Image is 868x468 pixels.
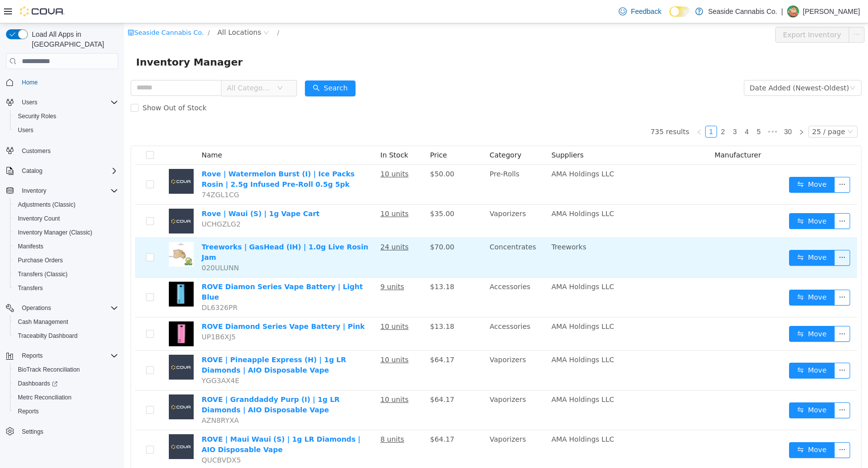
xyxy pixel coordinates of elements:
li: 5 [629,102,641,114]
i: icon: left [572,106,578,112]
span: Security Roles [18,112,56,120]
button: Inventory Count [10,212,122,226]
span: Reports [18,407,39,415]
li: 2 [593,102,605,114]
button: Inventory Manager (Classic) [10,226,122,239]
span: Users [22,98,37,106]
span: Reports [14,405,118,417]
a: ROVE | Granddaddy Purp (I) | 1g LR Diamonds | AIO Disposable Vape [77,372,216,390]
button: icon: ellipsis [710,227,726,242]
span: / [83,5,85,13]
span: $70.00 [306,220,330,228]
span: ••• [641,102,656,114]
span: DL6326PR [77,280,113,288]
li: Next Page [671,102,683,114]
li: Next 5 Pages [641,102,656,114]
u: 8 units [256,412,280,420]
span: $50.00 [306,147,330,155]
button: icon: ellipsis [710,419,726,435]
i: icon: down [725,62,731,69]
span: Settings [22,428,43,436]
button: icon: searchSearch [181,57,231,73]
u: 10 units [256,186,285,194]
span: Inventory [22,187,46,195]
img: ROVE | Maui Waui (S) | 1g LR Diamonds | AIO Disposable Vape placeholder [45,411,70,436]
img: Rove | Watermelon Burst (I) | Ice Packs Rosin | 2.5g Infused Pre-Roll 0.5g 5pk placeholder [45,146,70,170]
li: 735 results [526,102,565,114]
button: icon: ellipsis [724,3,740,19]
span: $64.17 [306,412,330,420]
button: Users [2,95,122,109]
button: icon: ellipsis [710,379,726,395]
a: Rove | Watermelon Burst (I) | Ice Packs Rosin | 2.5g Infused Pre-Roll 0.5g 5pk [77,147,230,165]
button: Inventory [2,184,122,198]
span: Name [77,128,98,136]
li: 30 [656,102,671,114]
span: Operations [22,304,51,312]
i: icon: down [723,105,729,112]
span: Home [22,78,38,86]
span: $13.18 [306,299,330,307]
u: 10 units [256,332,285,340]
li: 3 [605,102,617,114]
button: Security Roles [10,109,122,123]
span: Reports [22,352,43,360]
img: ROVE Diamon Series Vape Battery | Light Blue hero shot [45,258,70,283]
span: $35.00 [306,186,330,194]
span: Adjustments (Classic) [14,199,118,211]
td: Accessories [362,254,423,294]
button: Reports [18,350,47,362]
a: Inventory Count [14,213,64,225]
button: Reports [2,349,122,363]
button: icon: swapMove [665,227,711,242]
span: $64.17 [306,332,330,340]
span: AMA Holdings LLC [427,299,490,307]
a: ROVE | Pineapple Express (H) | 1g LR Diamonds | AIO Disposable Vape [77,332,222,351]
img: ROVE | Pineapple Express (H) | 1g LR Diamonds | AIO Disposable Vape placeholder [45,331,70,356]
td: Vaporizers [362,367,423,407]
a: 5 [629,103,640,114]
span: Transfers [18,284,43,292]
span: Adjustments (Classic) [18,201,75,209]
a: Inventory Manager (Classic) [14,227,96,238]
span: Treeworks [427,220,462,228]
a: Security Roles [14,110,60,122]
span: Transfers [14,282,118,294]
span: 020ULUNN [77,240,115,248]
i: icon: down [153,62,159,69]
a: Customers [18,145,55,157]
img: ROVE Diamond Series Vape Battery | Pink hero shot [45,298,70,323]
span: 74ZGL1CG [77,167,115,175]
button: Users [18,96,41,108]
span: Category [365,128,397,136]
span: Customers [22,147,51,155]
p: [PERSON_NAME] [803,5,860,17]
span: / [153,5,155,13]
img: Treeworks | GasHead (IH) | 1.0g Live Rosin Jam hero shot [45,219,70,243]
span: Inventory Manager (Classic) [18,229,92,236]
a: Treeworks | GasHead (IH) | 1.0g Live Rosin Jam [77,220,244,238]
span: Reports [18,350,118,362]
span: All Locations [93,3,137,14]
span: Manifests [18,242,43,250]
div: 25 / page [688,103,721,114]
span: YGG3AX4E [77,353,115,361]
span: In Stock [256,128,284,136]
span: Purchase Orders [14,254,118,266]
span: Users [14,124,118,136]
span: Users [18,96,118,108]
button: Metrc Reconciliation [10,390,122,404]
button: Catalog [18,165,46,177]
div: Date Added (Newest-Oldest) [626,57,725,72]
button: Adjustments (Classic) [10,198,122,212]
span: QUCBVDX5 [77,433,117,441]
a: Metrc Reconciliation [14,391,75,403]
button: Purchase Orders [10,253,122,267]
span: Feedback [631,6,661,16]
button: Inventory [18,185,50,197]
button: Users [10,123,122,137]
span: Catalog [22,167,42,175]
a: ROVE Diamond Series Vape Battery | Pink [77,299,241,307]
button: Manifests [10,239,122,253]
button: icon: swapMove [665,419,711,435]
